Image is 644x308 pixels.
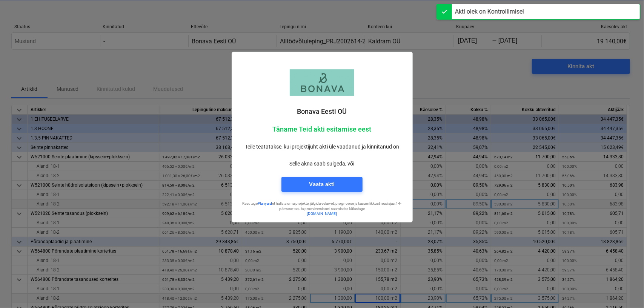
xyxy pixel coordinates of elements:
button: Vaata akti [281,177,363,192]
p: Selle akna saab sulgeda, või [238,160,406,168]
p: Teile teatatakse, kui projektijuht akti üle vaadanud ja kinnitanud on [238,143,406,151]
div: Akti olek on Kontrollimisel [455,7,524,16]
p: Kasutage et hallata oma projekte, jälgida eelarvet, prognoose ja kasumlikkust reaalajas. 14-päeva... [238,201,406,211]
p: Bonava Eesti OÜ [238,107,406,116]
a: [DOMAIN_NAME] [307,211,337,216]
a: Planyard [258,201,272,205]
div: Vaata akti [309,179,335,189]
p: Täname Teid akti esitamise eest [238,125,406,134]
